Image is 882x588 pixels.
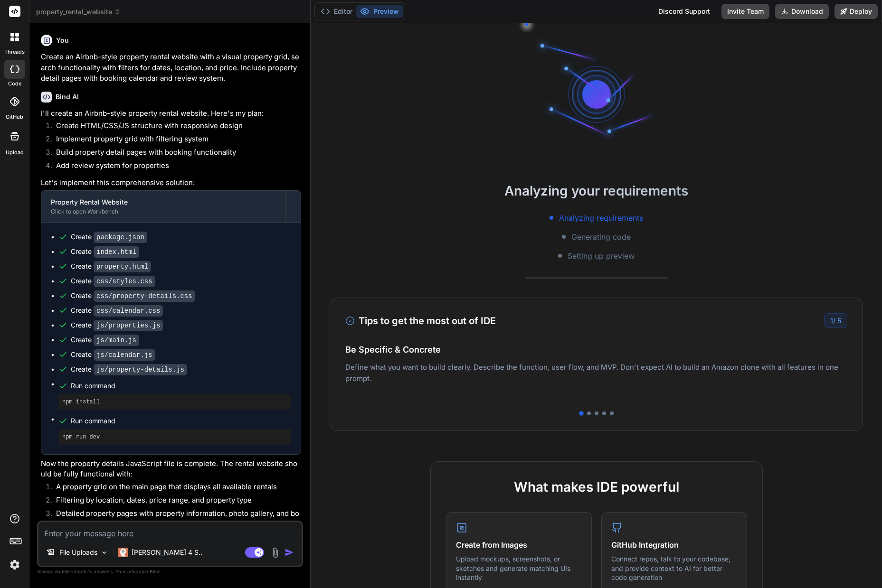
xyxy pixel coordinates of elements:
[94,276,155,287] code: css/styles.css
[48,508,301,530] li: Detailed property pages with property information, photo gallery, and booking functionality
[100,549,108,557] img: Pick Models
[41,177,301,188] p: Let's implement this comprehensive solution:
[71,320,163,330] div: Create
[94,290,195,302] code: css/property-details.css
[62,433,287,441] pre: npm run dev
[48,147,301,160] li: Build property detail pages with booking functionality
[446,477,747,497] h2: What makes IDE powerful
[71,276,155,286] div: Create
[571,231,631,243] span: Generating code
[356,5,403,18] button: Preview
[653,4,716,19] div: Discord Support
[118,548,128,557] img: Claude 4 Sonnet
[775,4,829,19] button: Download
[48,121,301,134] li: Create HTML/CSS/JS structure with responsive design
[48,160,301,174] li: Add review system for properties
[6,149,24,157] label: Upload
[48,495,301,508] li: Filtering by location, dates, price range, and property type
[94,320,163,331] code: js/properties.js
[835,4,878,19] button: Deploy
[71,416,291,426] span: Run command
[41,52,301,84] p: Create an Airbnb-style property rental website with a visual property grid, search functionality ...
[71,364,187,374] div: Create
[71,291,195,301] div: Create
[51,208,275,215] div: Click to open Workbench
[559,212,643,224] span: Analyzing requirements
[94,305,163,317] code: css/calendar.css
[8,80,21,88] label: code
[345,343,847,356] h4: Be Specific & Concrete
[824,313,847,328] div: /
[4,48,25,56] label: threads
[71,232,147,242] div: Create
[94,232,147,243] code: package.json
[71,247,139,257] div: Create
[311,181,882,201] h2: Analyzing your requirements
[41,191,285,222] button: Property Rental WebsiteClick to open Workbench
[94,246,139,258] code: index.html
[270,547,281,558] img: attachment
[456,554,582,582] p: Upload mockups, screenshots, or sketches and generate matching UIs instantly
[56,92,79,102] h6: Bind AI
[611,554,737,582] p: Connect repos, talk to your codebase, and provide context to AI for better code generation
[94,364,187,375] code: js/property-details.js
[37,567,303,576] p: Always double-check its answers. Your in Bind
[837,317,841,325] span: 5
[59,548,97,557] p: File Uploads
[721,4,769,19] button: Invite Team
[36,7,121,17] span: property_rental_website
[71,261,151,271] div: Create
[56,36,69,45] h6: You
[7,557,23,573] img: settings
[41,458,301,480] p: Now the property details JavaScript file is complete. The rental website should be fully function...
[48,134,301,147] li: Implement property grid with filtering system
[94,261,151,272] code: property.html
[6,113,23,121] label: GitHub
[317,5,356,18] button: Editor
[51,197,275,207] div: Property Rental Website
[71,335,139,345] div: Create
[48,482,301,495] li: A property grid on the main page that displays all available rentals
[127,569,144,574] span: privacy
[62,398,287,406] pre: npm install
[611,539,737,551] h4: GitHub Integration
[568,250,635,261] span: Setting up preview
[94,349,155,361] code: js/calendar.js
[830,317,833,325] span: 1
[285,548,294,557] img: icon
[71,306,163,316] div: Create
[94,335,139,346] code: js/main.js
[456,539,582,551] h4: Create from Images
[345,314,496,328] h3: Tips to get the most out of IDE
[71,350,155,360] div: Create
[71,381,291,391] span: Run command
[132,548,202,557] p: [PERSON_NAME] 4 S..
[41,108,301,119] p: I'll create an Airbnb-style property rental website. Here's my plan:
